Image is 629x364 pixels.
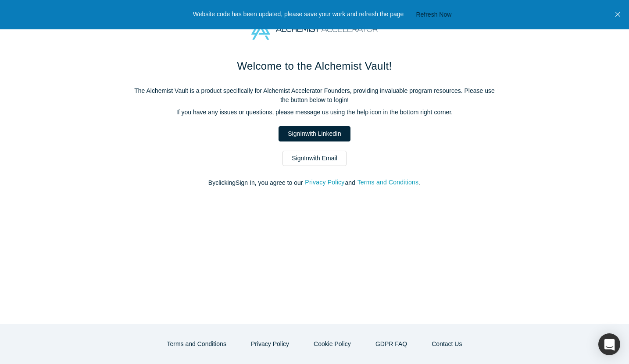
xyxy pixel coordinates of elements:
[130,58,499,74] h1: Welcome to the Alchemist Vault!
[422,336,471,352] button: Contact Us
[282,151,347,166] a: SignInwith Email
[130,178,499,187] p: By clicking Sign In , you agree to our and .
[158,336,236,352] button: Terms and Conditions
[242,336,298,352] button: Privacy Policy
[366,336,416,352] a: GDPR FAQ
[130,108,499,117] p: If you have any issues or questions, please message us using the help icon in the bottom right co...
[357,177,419,187] button: Terms and Conditions
[130,86,499,105] p: The Alchemist Vault is a product specifically for Alchemist Accelerator Founders, providing inval...
[304,336,360,352] button: Cookie Policy
[413,9,454,20] button: Refresh Now
[304,177,345,187] button: Privacy Policy
[279,126,350,141] a: SignInwith LinkedIn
